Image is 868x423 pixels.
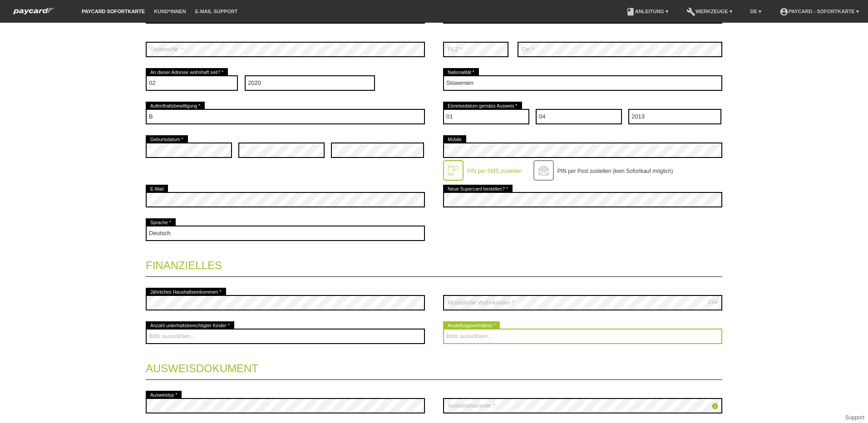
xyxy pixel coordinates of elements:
[9,10,59,17] a: paycard Sofortkarte
[779,7,789,16] i: account_circle
[467,168,522,174] label: PIN per SMS zustellen
[626,7,635,16] i: book
[686,7,695,16] i: build
[557,168,673,174] label: PIN per Post zustellen (kein Sofortkauf möglich)
[682,9,737,14] a: buildWerkzeuge ▾
[621,9,673,14] a: bookAnleitung ▾
[146,353,722,380] legend: Ausweisdokument
[191,9,242,14] a: E-Mail Support
[9,6,59,16] img: paycard Sofortkarte
[711,403,719,411] a: info
[149,9,190,14] a: Kund*innen
[746,9,766,14] a: DE ▾
[845,414,864,421] a: Support
[146,250,722,277] legend: Finanzielles
[77,9,149,14] a: paycard Sofortkarte
[708,300,719,305] div: CHF
[711,403,719,410] i: info
[775,9,863,14] a: account_circlepaycard - Sofortkarte ▾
